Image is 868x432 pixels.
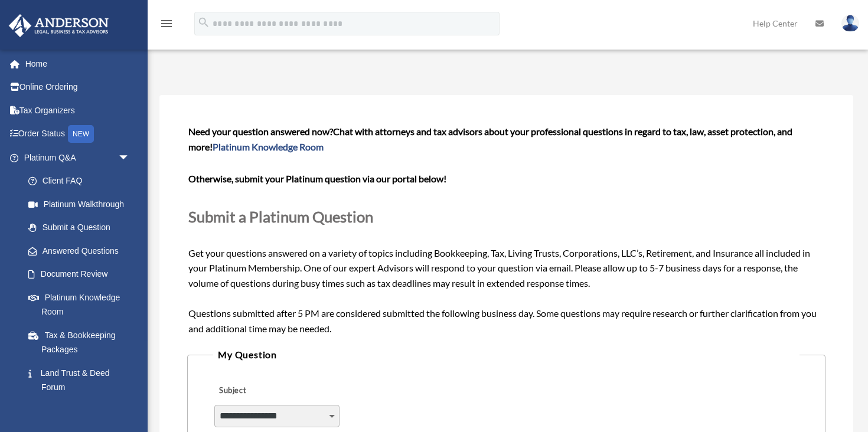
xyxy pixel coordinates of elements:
[17,169,148,193] a: Client FAQ
[213,346,800,363] legend: My Question
[17,216,142,240] a: Submit a Question
[8,52,148,76] a: Home
[68,125,94,143] div: NEW
[188,173,446,184] b: Otherwise, submit your Platinum question via our portal below!
[17,286,148,323] a: Platinum Knowledge Room
[188,126,824,334] span: Get your questions answered on a variety of topics including Bookkeeping, Tax, Living Trusts, Cor...
[8,76,148,99] a: Online Ordering
[8,122,148,146] a: Order StatusNEW
[17,323,148,361] a: Tax & Bookkeeping Packages
[841,15,859,32] img: User Pic
[159,21,174,31] a: menu
[188,126,792,152] span: Chat with attorneys and tax advisors about your professional questions in regard to tax, law, ass...
[159,17,174,31] i: menu
[188,208,373,225] span: Submit a Platinum Question
[5,14,112,37] img: Anderson Advisors Platinum Portal
[188,126,333,137] span: Need your question answered now?
[17,192,148,216] a: Platinum Walkthrough
[8,146,148,169] a: Platinum Q&Aarrow_drop_down
[17,263,148,286] a: Document Review
[214,383,327,400] label: Subject
[118,146,142,170] span: arrow_drop_down
[8,99,148,122] a: Tax Organizers
[17,239,148,263] a: Answered Questions
[213,141,324,152] a: Platinum Knowledge Room
[197,16,210,29] i: search
[17,361,148,399] a: Land Trust & Deed Forum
